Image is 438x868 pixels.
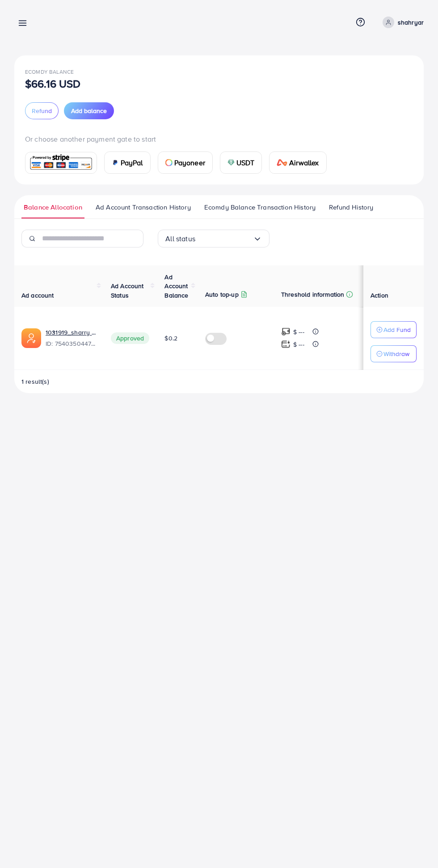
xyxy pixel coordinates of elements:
p: $ --- [293,339,304,350]
span: USDT [236,157,255,168]
a: cardAirwallex [269,151,326,174]
span: 1 result(s) [21,377,49,386]
button: Refund [25,102,59,119]
input: Search for option [195,232,253,246]
img: ic-ads-acc.e4c84228.svg [21,328,41,348]
p: Or choose another payment gate to start [25,134,413,144]
div: <span class='underline'>1031919_sharry mughal_1755624852344</span></br>7540350447681863698 [46,328,97,348]
span: All status [165,232,195,246]
a: cardPayPal [104,151,151,174]
span: Action [371,291,388,300]
span: Ecomdy Balance [25,68,74,75]
p: Threshold information [281,289,344,300]
span: Approved [111,332,149,344]
span: Ecomdy Balance Transaction History [204,202,316,212]
a: shahryar [379,17,424,28]
p: $ --- [293,327,304,337]
p: Auto top-up [205,289,239,300]
p: shahryar [398,17,424,28]
span: $0.2 [164,334,177,343]
p: $66.16 USD [25,78,81,89]
p: Withdraw [383,348,409,359]
span: Ad account [21,291,54,300]
div: Search for option [158,230,270,247]
span: Add balance [71,106,107,115]
iframe: Chat [400,828,431,861]
span: Balance Allocation [24,202,82,212]
img: card [165,159,173,166]
button: Add balance [64,102,114,119]
span: Payoneer [174,157,205,168]
span: PayPal [121,157,143,168]
p: Add Fund [383,324,411,335]
span: ID: 7540350447681863698 [46,339,97,348]
img: card [277,159,287,166]
a: card [25,152,97,174]
a: 1031919_sharry mughal_1755624852344 [46,328,97,337]
a: cardUSDT [220,151,262,174]
img: card [112,159,119,166]
a: cardPayoneer [158,151,213,174]
img: card [227,159,235,166]
button: Add Fund [371,321,417,338]
span: Refund History [329,202,373,212]
span: Airwallex [289,157,319,168]
button: Withdraw [371,345,417,362]
img: card [28,153,94,172]
span: Ad Account Transaction History [96,202,191,212]
span: Refund [32,106,52,115]
img: top-up amount [281,327,291,336]
span: Ad Account Status [111,281,144,299]
span: Ad Account Balance [164,273,188,300]
img: top-up amount [281,340,291,349]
